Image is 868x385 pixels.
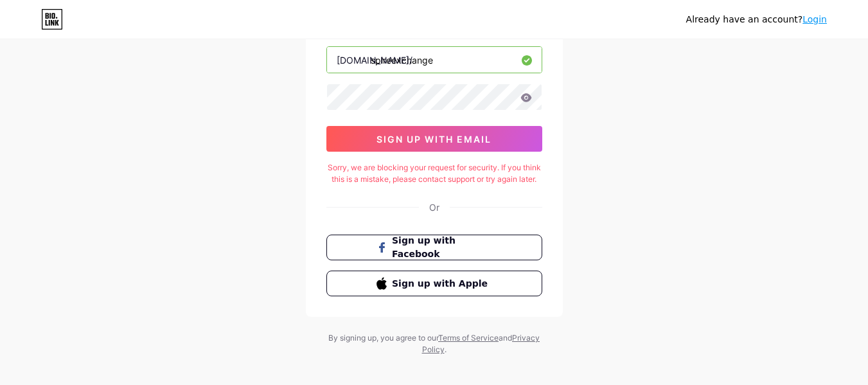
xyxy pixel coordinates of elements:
a: Terms of Service [438,333,499,343]
div: Or [429,201,439,214]
span: Sign up with Apple [392,277,492,291]
button: Sign up with Apple [326,271,542,296]
button: sign up with email [326,126,542,152]
div: [DOMAIN_NAME]/ [337,53,412,67]
input: username [327,47,542,73]
a: Login [802,14,827,24]
div: Sorry, we are blocking your request for security. If you think this is a mistake, please contact ... [326,162,542,185]
span: Sign up with Facebook [392,234,492,261]
button: Sign up with Facebook [326,235,542,260]
div: Already have an account? [686,13,827,26]
span: sign up with email [376,134,492,145]
div: By signing up, you agree to our and . [325,332,544,355]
